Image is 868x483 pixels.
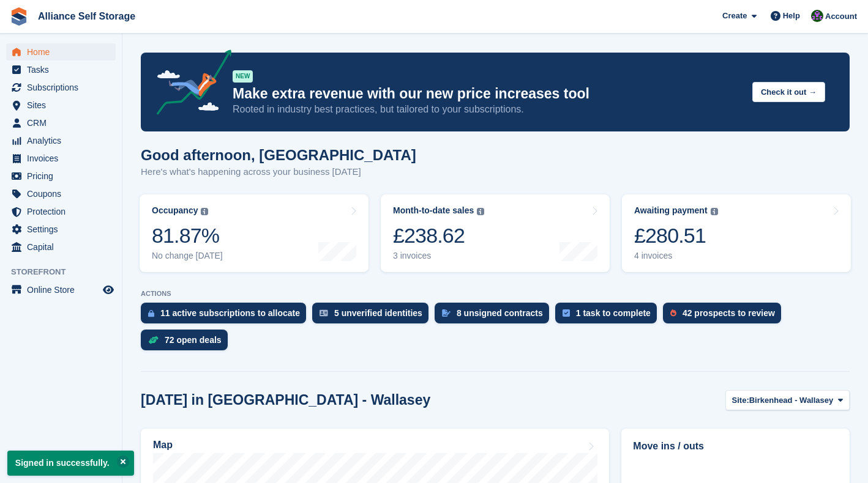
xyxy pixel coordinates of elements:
button: Check it out → [752,82,825,102]
img: active_subscription_to_allocate_icon-d502201f5373d7db506a760aba3b589e785aa758c864c3986d89f69b8ff3... [148,309,154,317]
p: Signed in successfully. [7,451,134,476]
a: menu [6,238,116,256]
span: Account [825,10,857,23]
h2: [DATE] in [GEOGRAPHIC_DATA] - Wallasey [141,392,430,408]
span: Birkenhead - Wallasey [749,394,834,407]
span: Coupons [27,185,100,202]
span: Create [722,10,747,22]
a: Alliance Self Storage [33,6,140,26]
div: 72 open deals [165,335,222,345]
div: 42 prospects to review [683,308,775,318]
span: Settings [27,221,100,238]
p: Here's what's happening across your business [DATE] [141,165,416,179]
div: Month-to-date sales [393,205,474,216]
p: ACTIONS [141,290,850,298]
a: 11 active subscriptions to allocate [141,303,312,330]
a: menu [6,61,116,78]
div: 8 unsigned contracts [457,308,543,318]
span: Analytics [27,132,100,149]
div: 1 task to complete [576,308,651,318]
a: menu [6,97,116,114]
div: 81.87% [152,223,223,248]
img: icon-info-grey-7440780725fd019a000dd9b08b2336e03edf1995a4989e88bcd33f0948082b44.svg [201,208,208,215]
span: CRM [27,114,100,131]
a: menu [6,203,116,220]
img: icon-info-grey-7440780725fd019a000dd9b08b2336e03edf1995a4989e88bcd33f0948082b44.svg [711,208,718,215]
div: 4 invoices [634,251,718,261]
img: prospect-51fa495bee0391a8d652442698ab0144808aea92771e9ea1ae160a38d050c398.svg [670,309,676,317]
img: price-adjustments-announcement-icon-8257ccfd72463d97f412b2fc003d46551f7dbcb40ab6d574587a9cd5c0d94... [146,50,232,119]
div: 5 unverified identities [334,308,422,318]
h2: Map [153,440,173,451]
a: Occupancy 81.87% No change [DATE] [140,194,369,272]
a: menu [6,132,116,149]
div: No change [DATE] [152,251,223,261]
span: Sites [27,97,100,114]
span: Protection [27,203,100,220]
a: menu [6,221,116,238]
a: menu [6,185,116,202]
a: 1 task to complete [555,303,663,330]
a: Preview store [101,282,116,297]
a: menu [6,281,116,298]
a: menu [6,168,116,185]
h1: Good afternoon, [GEOGRAPHIC_DATA] [141,147,416,163]
img: deal-1b604bf984904fb50ccaf53a9ad4b4a5d6e5aea283cecdc64d6e3604feb123c2.svg [148,336,159,344]
span: Home [27,43,100,61]
div: NEW [233,70,253,83]
span: Invoices [27,150,100,167]
a: menu [6,150,116,167]
a: menu [6,79,116,96]
span: Capital [27,238,100,256]
img: task-75834270c22a3079a89374b754ae025e5fb1db73e45f91037f5363f120a921f8.svg [563,309,570,317]
p: Make extra revenue with our new price increases tool [233,85,743,103]
span: Pricing [27,168,100,185]
span: Site: [732,394,749,407]
a: Month-to-date sales £238.62 3 invoices [381,194,610,272]
div: £280.51 [634,223,718,248]
img: icon-info-grey-7440780725fd019a000dd9b08b2336e03edf1995a4989e88bcd33f0948082b44.svg [477,208,484,215]
img: contract_signature_icon-13c848040528278c33f63329250d36e43548de30e8caae1d1a13099fd9432cc5.svg [442,309,451,317]
img: verify_identity-adf6edd0f0f0b5bbfe63781bf79b02c33cf7c696d77639b501bdc392416b5a36.svg [320,309,328,317]
span: Subscriptions [27,79,100,96]
span: Storefront [11,266,122,278]
div: 3 invoices [393,251,484,261]
a: 42 prospects to review [663,303,787,330]
a: 5 unverified identities [312,303,435,330]
button: Site: Birkenhead - Wallasey [725,390,850,410]
div: 11 active subscriptions to allocate [160,308,300,318]
a: menu [6,114,116,131]
img: stora-icon-8386f47178a22dfd0bd8f6a31ec36ba5ce8667c1dd55bd0f319d3a0aa187defe.svg [10,7,28,26]
span: Tasks [27,61,100,78]
a: menu [6,43,116,61]
span: Help [783,10,800,22]
div: Awaiting payment [634,205,708,216]
a: 72 open deals [141,330,234,356]
p: Rooted in industry best practices, but tailored to your subscriptions. [233,103,743,116]
div: Occupancy [152,205,198,216]
h2: Move ins / outs [633,439,838,454]
a: Awaiting payment £280.51 4 invoices [622,194,851,272]
a: 8 unsigned contracts [435,303,555,330]
span: Online Store [27,281,100,298]
img: Romilly Norton [811,10,823,22]
div: £238.62 [393,223,484,248]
